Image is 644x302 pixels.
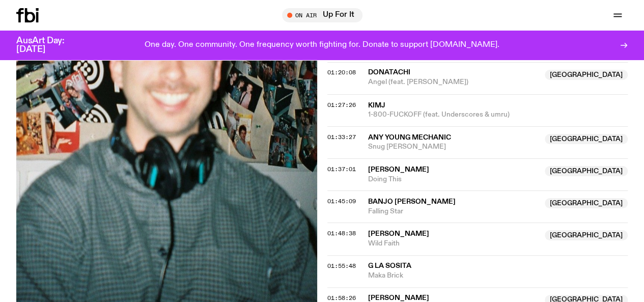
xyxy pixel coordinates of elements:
[545,198,628,208] span: [GEOGRAPHIC_DATA]
[368,262,411,269] span: G La Sosita
[368,206,539,216] span: Falling Star
[368,198,456,205] span: Banjo [PERSON_NAME]
[545,134,628,144] span: [GEOGRAPHIC_DATA]
[368,174,539,184] span: Doing This
[327,164,356,173] span: 01:37:01
[545,230,628,240] span: [GEOGRAPHIC_DATA]
[327,293,356,301] span: 01:58:26
[368,230,429,237] span: [PERSON_NAME]
[327,70,356,75] button: 01:20:08
[282,8,362,22] button: On AirUp For It
[368,142,539,151] span: Snug [PERSON_NAME]
[368,101,385,108] span: kimj
[368,77,539,87] span: Angel (feat. [PERSON_NAME])
[545,166,628,176] span: [GEOGRAPHIC_DATA]
[145,41,499,50] p: One day. One community. One frequency worth fighting for. Donate to support [DOMAIN_NAME].
[327,261,356,269] span: 01:55:48
[368,238,539,248] span: Wild Faith
[327,295,356,300] button: 01:58:26
[368,270,628,280] span: Maka Brick
[327,134,356,140] button: 01:33:27
[545,70,628,80] span: [GEOGRAPHIC_DATA]
[368,69,410,76] span: Donatachi
[368,133,451,141] span: Any Young Mechanic
[327,102,356,107] button: 01:27:26
[368,294,429,301] span: [PERSON_NAME]
[327,132,356,141] span: 01:33:27
[368,166,429,173] span: [PERSON_NAME]
[327,229,356,237] span: 01:48:38
[327,198,356,204] button: 01:45:09
[368,109,628,119] span: 1-800-FUCKOFF (feat. Underscores & umru)
[327,68,356,76] span: 01:20:08
[327,166,356,172] button: 01:37:01
[327,230,356,236] button: 01:48:38
[327,263,356,268] button: 01:55:48
[327,197,356,205] span: 01:45:09
[16,37,81,54] h3: AusArt Day: [DATE]
[327,100,356,108] span: 01:27:26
